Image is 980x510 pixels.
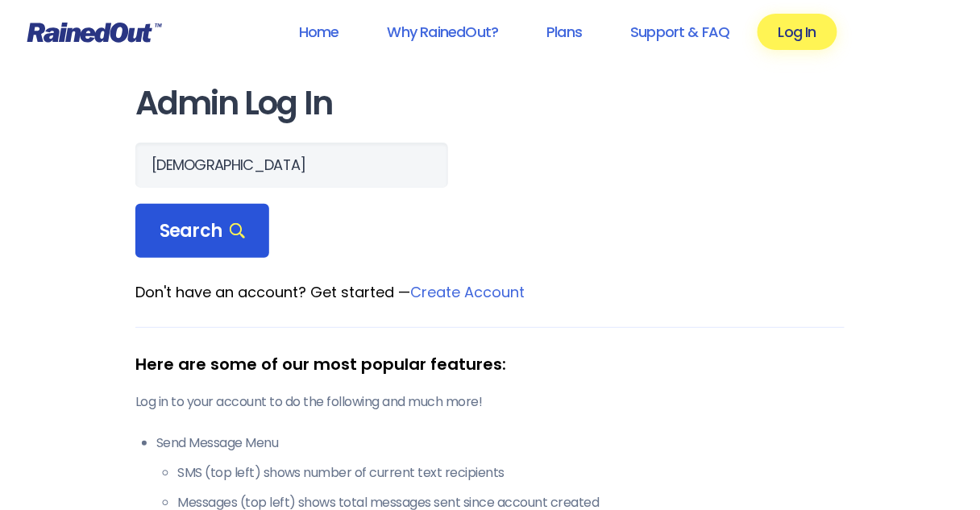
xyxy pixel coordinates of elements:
a: Log In [758,14,837,50]
h1: Admin Log In [135,85,845,122]
div: Here are some of our most popular features: [135,352,845,376]
a: Create Account [410,282,525,302]
div: Search [135,204,269,259]
span: Search [160,220,245,243]
li: SMS (top left) shows number of current text recipients [177,463,845,483]
input: Search Orgs… [135,143,448,188]
a: Plans [525,14,603,50]
a: Support & FAQ [609,14,750,50]
a: Home [278,14,360,50]
a: Why RainedOut? [367,14,520,50]
p: Log in to your account to do the following and much more! [135,392,845,412]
